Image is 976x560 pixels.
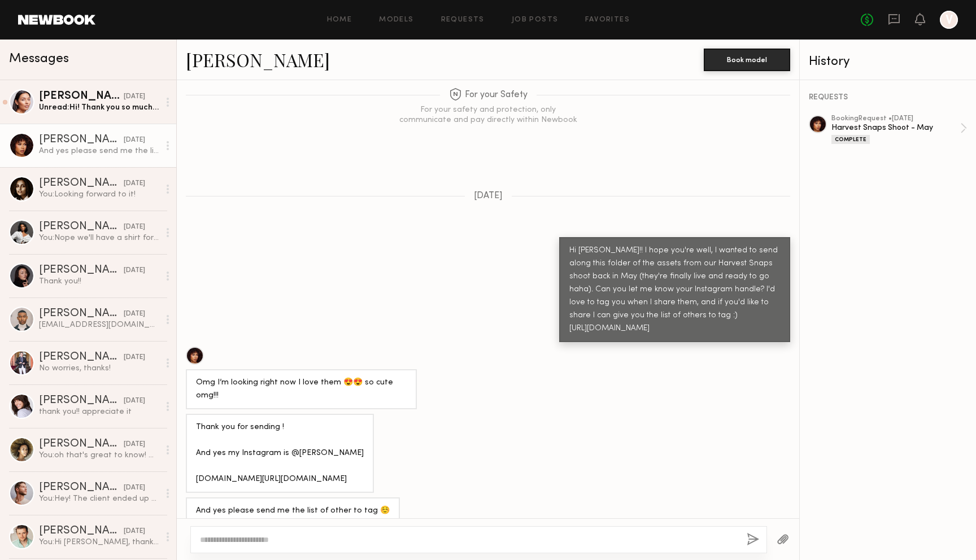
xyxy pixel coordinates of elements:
div: No worries, thanks! [39,363,159,374]
a: [PERSON_NAME] [186,47,330,72]
div: thank you!! appreciate it [39,406,159,417]
div: [DATE] [124,178,145,189]
a: V [940,11,958,29]
div: And yes please send me the list of other to tag ☺️ [39,146,159,156]
span: For your Safety [449,88,528,102]
div: Thank you!! [39,276,159,287]
div: [DATE] [124,309,145,320]
div: [PERSON_NAME] [39,482,124,493]
div: [EMAIL_ADDRESS][DOMAIN_NAME] [39,320,159,330]
div: You: Hey! The client ended up going a different direction with the shoot anyways so we're good fo... [39,493,159,504]
div: You: Looking forward to it! [39,189,159,200]
div: For your safety and protection, only communicate and pay directly within Newbook [398,105,578,125]
div: You: Hi [PERSON_NAME], thank you for getting back to [GEOGRAPHIC_DATA]! The client unfortunately ... [39,537,159,548]
div: [PERSON_NAME] [39,308,124,320]
div: [DATE] [124,265,145,276]
div: [DATE] [124,352,145,363]
div: You: oh that's great to know! we'll definitely let you know because do do family shoots often :) [39,450,159,461]
a: Requests [441,16,485,24]
div: [DATE] [124,91,145,102]
div: [PERSON_NAME] [39,91,124,102]
div: [PERSON_NAME] [39,395,124,406]
div: [DATE] [124,439,145,450]
div: And yes please send me the list of other to tag ☺️ [196,505,390,518]
div: [DATE] [124,483,145,493]
div: [PERSON_NAME] [39,178,124,189]
div: Thank you for sending ! And yes my Instagram is @[PERSON_NAME] [DOMAIN_NAME][URL][DOMAIN_NAME] [196,421,364,486]
div: [PERSON_NAME] [39,352,124,363]
div: History [809,55,967,68]
div: [PERSON_NAME] [39,265,124,276]
div: [PERSON_NAME] [39,221,124,233]
div: [DATE] [124,135,145,146]
a: Home [327,16,352,24]
span: [DATE] [474,191,503,201]
a: bookingRequest •[DATE]Harvest Snaps Shoot - MayComplete [831,115,967,144]
div: [DATE] [124,222,145,233]
span: Messages [9,53,69,65]
a: Book model [704,54,790,64]
div: [PERSON_NAME] [39,134,124,146]
div: REQUESTS [809,94,967,102]
div: Unread: Hi! Thank you so much for sharing! They look amazing 🤩 my IG is @andreventurrr and yes wo... [39,102,159,113]
div: Hi [PERSON_NAME]!! I hope you're well, I wanted to send along this folder of the assets from our ... [569,244,780,335]
button: Book model [704,49,790,71]
div: [PERSON_NAME] [39,526,124,537]
a: Job Posts [512,16,559,24]
div: Harvest Snaps Shoot - May [831,123,960,133]
div: [DATE] [124,526,145,537]
a: Favorites [585,16,630,24]
div: You: Nope we'll have a shirt for you! [39,233,159,243]
div: [DATE] [124,396,145,406]
div: [PERSON_NAME] [39,439,124,450]
div: Omg I’m looking right now I love them 😍😍 so cute omg!!! [196,377,407,403]
div: booking Request • [DATE] [831,115,960,123]
div: Complete [831,135,870,144]
a: Models [379,16,413,24]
